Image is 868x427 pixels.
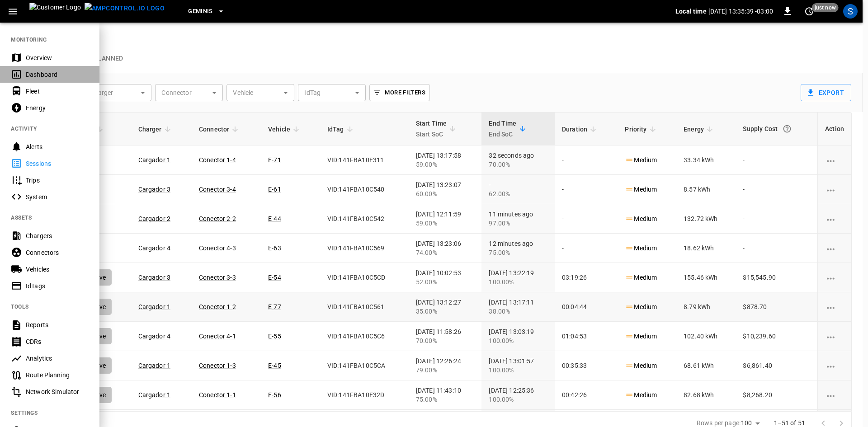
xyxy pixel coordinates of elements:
div: IdTags [26,282,89,291]
div: Trips [26,176,89,185]
div: Network Simulator [26,387,89,396]
div: Energy [26,103,89,113]
div: Vehicles [26,265,89,274]
span: just now [812,3,839,12]
div: Sessions [26,159,89,168]
div: Dashboard [26,70,89,79]
button: set refresh interval [802,4,816,19]
div: Route Planning [26,371,89,380]
div: Connectors [26,248,89,257]
div: Fleet [26,87,89,96]
div: Reports [26,320,89,329]
img: Customer Logo [29,3,81,20]
div: CDRs [26,337,89,346]
div: Chargers [26,231,89,240]
span: Geminis [188,6,213,17]
img: ampcontrol.io logo [85,3,165,14]
div: System [26,192,89,202]
p: Local time [675,7,707,16]
div: Alerts [26,142,89,151]
div: Analytics [26,354,89,363]
div: profile-icon [843,4,858,19]
p: [DATE] 13:35:39 -03:00 [708,7,773,16]
div: Overview [26,53,89,62]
